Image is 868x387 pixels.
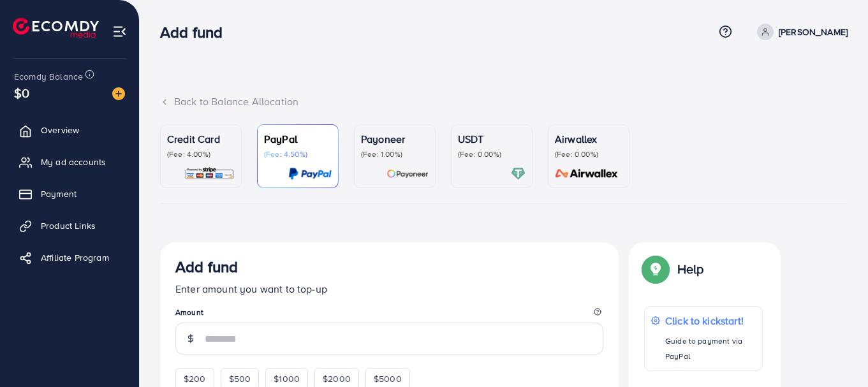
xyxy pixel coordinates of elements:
p: [PERSON_NAME] [779,24,848,40]
a: My ad accounts [10,149,129,175]
p: (Fee: 0.00%) [458,149,526,159]
p: Airwallex [555,131,622,147]
legend: Amount [175,307,603,323]
a: Affiliate Program [10,245,129,270]
img: card [511,166,526,181]
div: Back to Balance Allocation [160,94,848,109]
img: Popup guide [644,258,667,281]
p: Credit Card [167,131,235,147]
span: $5000 [374,372,402,385]
span: $2000 [323,372,351,385]
span: Payment [41,187,77,200]
img: card [551,166,622,181]
span: $1000 [274,372,300,385]
span: My ad accounts [41,156,106,168]
h3: Add fund [160,23,233,41]
p: Enter amount you want to top-up [175,281,603,296]
a: Overview [10,117,129,143]
img: card [184,166,235,181]
img: logo [13,18,99,38]
iframe: Chat [814,330,858,377]
p: Help [677,261,704,277]
p: PayPal [264,131,332,147]
a: Product Links [10,213,129,238]
a: Payment [10,181,129,207]
span: Affiliate Program [41,251,109,264]
p: Guide to payment via PayPal [665,333,756,364]
a: [PERSON_NAME] [752,24,848,40]
p: Payoneer [361,131,429,147]
span: Ecomdy Balance [14,70,83,83]
span: $200 [184,372,206,385]
img: card [288,166,332,181]
span: Overview [41,124,79,136]
p: (Fee: 4.00%) [167,149,235,159]
img: image [112,87,125,100]
img: menu [112,24,127,39]
p: Click to kickstart! [665,313,756,328]
p: (Fee: 0.00%) [555,149,622,159]
img: card [386,166,429,181]
span: $500 [229,372,251,385]
span: Product Links [41,219,96,232]
p: (Fee: 1.00%) [361,149,429,159]
span: $0 [14,84,29,102]
h3: Add fund [175,258,238,276]
p: (Fee: 4.50%) [264,149,332,159]
p: USDT [458,131,526,147]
